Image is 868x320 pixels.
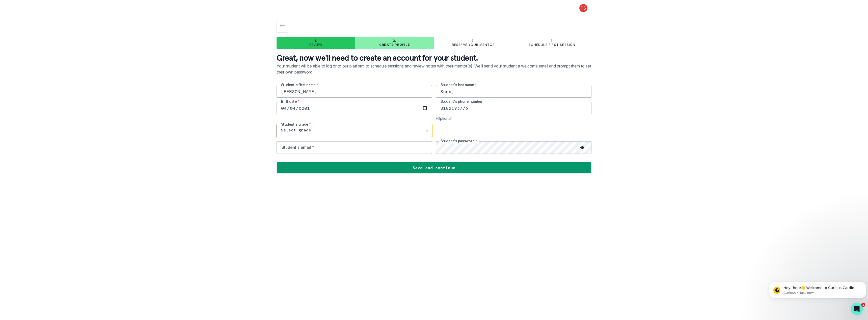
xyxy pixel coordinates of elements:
[379,43,410,47] p: Create profile
[309,43,322,47] p: Review
[452,43,495,47] p: Reserve your mentor
[393,39,396,43] p: 2.
[277,63,591,85] p: Your student will be able to log onto our platform to schedule sessions and review notes with the...
[861,303,865,307] span: 1
[851,303,863,315] iframe: Intercom live chat
[529,43,575,47] p: Schedule first session
[575,4,591,12] button: profile picture
[277,162,591,173] button: Save and continue
[436,116,591,121] div: (Optional)
[472,39,475,43] p: 3.
[277,53,591,63] p: Great, now we'll need to create an account for your student.
[315,39,317,43] p: 1.
[550,39,554,43] p: 4.
[767,271,868,306] iframe: Intercom notifications message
